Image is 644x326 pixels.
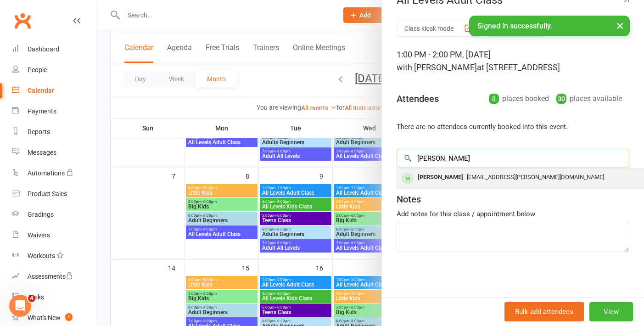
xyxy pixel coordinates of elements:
[28,169,65,177] div: Automations
[12,163,97,184] a: Automations
[504,302,584,321] button: Bulk add attendees
[12,287,97,308] a: Tasks
[489,92,549,105] div: places booked
[28,87,54,94] div: Calendar
[397,208,629,219] div: Add notes for this class / appointment below
[11,9,34,32] a: Clubworx
[556,94,566,104] div: 30
[477,22,552,30] span: Signed in successfully.
[12,60,97,80] a: People
[28,128,50,135] div: Reports
[556,92,622,105] div: places available
[28,45,59,53] div: Dashboard
[28,211,54,218] div: Gradings
[12,204,97,225] a: Gradings
[28,252,55,259] div: Workouts
[28,231,50,239] div: Waivers
[397,149,629,168] input: Search to add attendees
[28,314,61,321] div: What's New
[28,107,56,115] div: Payments
[28,149,56,156] div: Messages
[28,273,73,280] div: Assessments
[489,94,499,104] div: 0
[65,313,73,321] span: 1
[9,295,31,317] iframe: Intercom live chat
[28,293,44,301] div: Tasks
[12,80,97,101] a: Calendar
[397,121,629,132] li: There are no attendees currently booked into this event.
[12,184,97,204] a: Product Sales
[12,39,97,60] a: Dashboard
[28,66,47,73] div: People
[397,193,421,206] div: Notes
[397,48,629,74] div: 1:00 PM - 2:00 PM, [DATE]
[12,122,97,142] a: Reports
[12,266,97,287] a: Assessments
[397,62,477,72] span: with [PERSON_NAME]
[477,62,560,72] span: at [STREET_ADDRESS]
[12,101,97,122] a: Payments
[402,173,413,184] div: member
[467,174,604,180] span: [EMAIL_ADDRESS][PERSON_NAME][DOMAIN_NAME]
[28,295,35,302] span: 4
[397,92,439,105] div: Attendees
[414,171,467,184] div: [PERSON_NAME]
[28,190,67,197] div: Product Sales
[612,16,628,35] button: ×
[12,142,97,163] a: Messages
[12,225,97,246] a: Waivers
[12,246,97,266] a: Workouts
[589,302,633,321] button: View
